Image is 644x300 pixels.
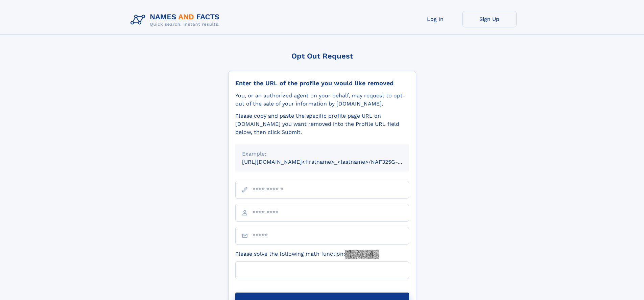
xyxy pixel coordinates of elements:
[235,92,409,108] div: You, or an authorized agent on your behalf, may request to opt-out of the sale of your informatio...
[242,159,422,165] small: [URL][DOMAIN_NAME]<firstname>_<lastname>/NAF325G-xxxxxxxx
[408,11,462,27] a: Log In
[462,11,517,27] a: Sign Up
[228,52,416,60] div: Opt Out Request
[235,250,379,259] label: Please solve the following math function:
[235,79,409,87] div: Enter the URL of the profile you would like removed
[235,112,409,136] div: Please copy and paste the specific profile page URL on [DOMAIN_NAME] you want removed into the Pr...
[242,150,402,158] div: Example:
[128,11,225,29] img: Logo Names and Facts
